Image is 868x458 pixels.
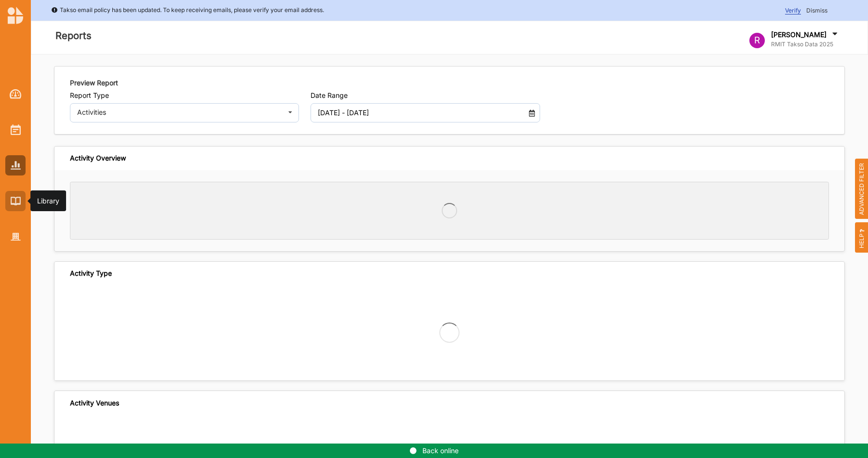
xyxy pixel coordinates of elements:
img: logo [8,7,23,24]
a: Organisation [5,227,26,247]
img: Library [11,197,21,205]
div: R [749,33,765,48]
img: Activities [11,124,21,135]
label: [PERSON_NAME] [771,30,827,39]
div: Back online [2,446,866,456]
a: Library [5,191,26,211]
a: Reports [5,155,26,175]
div: Activities [77,109,280,116]
label: Reports [55,28,92,44]
div: Activity Venues [70,399,119,407]
div: Activity Type [70,269,112,278]
a: Activities [5,120,26,140]
div: Activity Overview [70,154,126,162]
label: Report Type [70,91,299,100]
label: Date Range [311,91,540,100]
input: DD MM YYYY - DD MM YYYY [313,103,520,122]
span: Dismiss [806,7,827,14]
img: Organisation [11,233,21,241]
span: Verify [785,7,801,14]
label: Preview Report [70,78,118,88]
a: Dashboard [5,84,26,104]
img: Reports [11,161,21,169]
div: Library [37,196,59,206]
div: Takso email policy has been updated. To keep receiving emails, please verify your email address. [51,5,324,15]
img: Dashboard [10,89,22,99]
label: RMIT Takso Data 2025 [771,40,840,48]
